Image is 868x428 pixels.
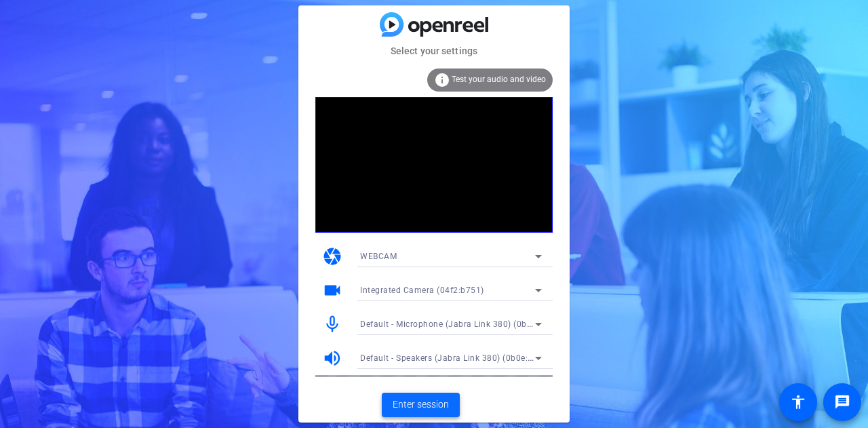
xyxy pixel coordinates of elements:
span: WEBCAM [360,252,397,261]
mat-icon: accessibility [790,394,806,410]
span: Default - Microphone (Jabra Link 380) (0b0e:24c7) [360,318,561,329]
img: blue-gradient.svg [380,12,488,36]
mat-icon: videocam [322,280,342,300]
span: Default - Speakers (Jabra Link 380) (0b0e:24c7) [360,352,551,363]
span: Test your audio and video [452,75,546,84]
span: Enter session [393,397,449,412]
span: Integrated Camera (04f2:b751) [360,286,484,295]
mat-icon: mic_none [322,314,342,334]
mat-icon: volume_up [322,348,342,368]
mat-icon: message [834,394,850,410]
mat-icon: info [434,72,450,88]
mat-card-subtitle: Select your settings [298,43,570,58]
button: Enter session [382,393,460,417]
mat-icon: camera [322,246,342,267]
